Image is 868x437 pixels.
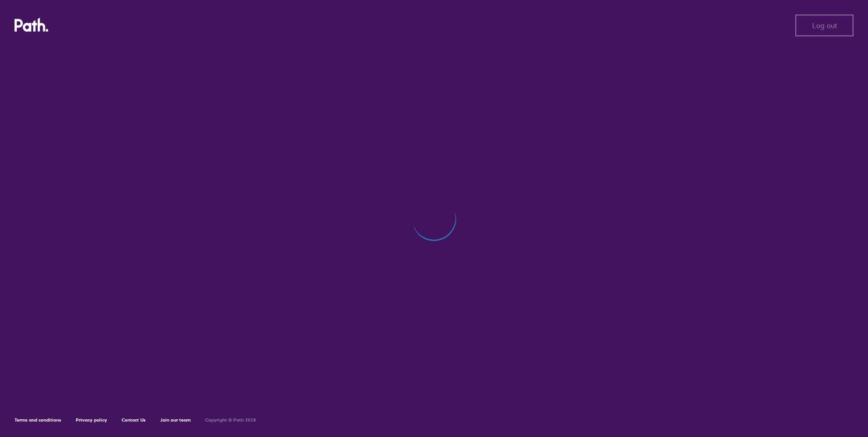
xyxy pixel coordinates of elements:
[76,417,107,423] a: Privacy policy
[15,417,61,423] a: Terms and conditions
[122,417,146,423] a: Contact Us
[812,21,837,30] span: Log out
[205,417,256,423] h6: Copyright © Path 2018
[795,15,853,36] button: Log out
[160,417,191,423] a: Join our team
